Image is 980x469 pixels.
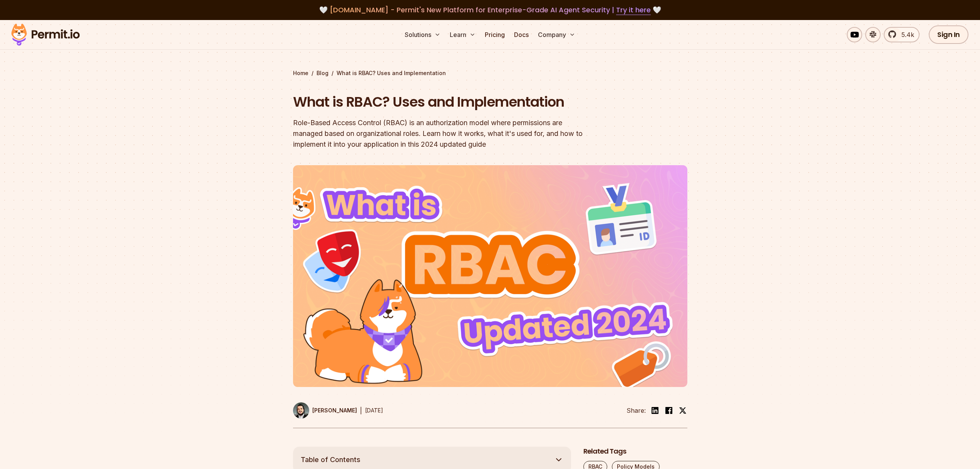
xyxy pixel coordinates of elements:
h1: What is RBAC? Uses and Implementation [293,92,589,112]
button: Solutions [402,27,444,42]
div: / / [293,69,687,77]
a: [PERSON_NAME] [293,402,357,419]
span: Table of Contents [301,454,360,465]
button: Company [535,27,578,42]
a: Home [293,69,308,77]
p: [PERSON_NAME] [312,407,357,414]
a: Docs [511,27,532,42]
img: linkedin [650,406,660,415]
a: Blog [317,69,328,77]
div: 🤍 🤍 [18,5,962,15]
span: 5.4k [897,30,914,39]
div: Role-Based Access Control (RBAC) is an authorization model where permissions are managed based on... [293,117,589,150]
a: Pricing [482,27,508,42]
img: Permit logo [8,22,83,48]
a: 5.4k [884,27,920,42]
a: Sign In [929,25,968,44]
h2: Related Tags [583,447,687,456]
button: Learn [447,27,479,42]
li: Share: [627,406,646,415]
img: facebook [664,406,673,415]
div: | [360,406,362,415]
time: [DATE] [365,407,383,414]
a: Try it here [616,5,651,15]
span: [DOMAIN_NAME] - Permit's New Platform for Enterprise-Grade AI Agent Security | [330,5,651,15]
img: What is RBAC? Uses and Implementation [293,165,687,387]
img: twitter [679,407,687,414]
img: Gabriel L. Manor [293,402,309,419]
